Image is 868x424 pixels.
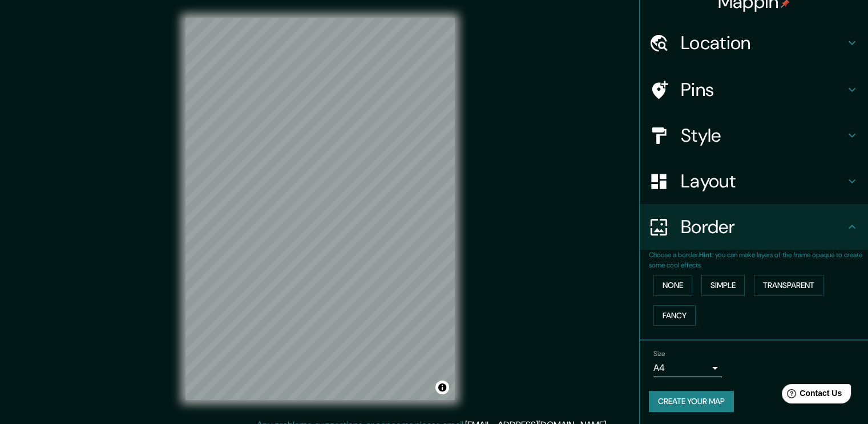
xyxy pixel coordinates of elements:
div: Layout [640,158,868,204]
b: Hint [699,250,712,259]
div: Location [640,20,868,66]
p: Choose a border. : you can make layers of the frame opaque to create some cool effects. [649,250,868,270]
h4: Style [681,124,845,147]
h4: Border [681,215,845,238]
button: Simple [701,275,745,296]
button: Fancy [653,305,696,326]
h4: Layout [681,170,845,193]
div: Style [640,113,868,158]
div: Border [640,204,868,250]
label: Size [653,349,665,359]
canvas: Map [185,18,455,400]
h4: Pins [681,78,845,101]
iframe: Help widget launcher [766,379,855,411]
button: Transparent [754,275,823,296]
h4: Location [681,31,845,54]
button: Toggle attribution [435,381,449,394]
button: None [653,275,692,296]
div: A4 [653,359,722,377]
div: Pins [640,67,868,113]
button: Create your map [649,391,734,412]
